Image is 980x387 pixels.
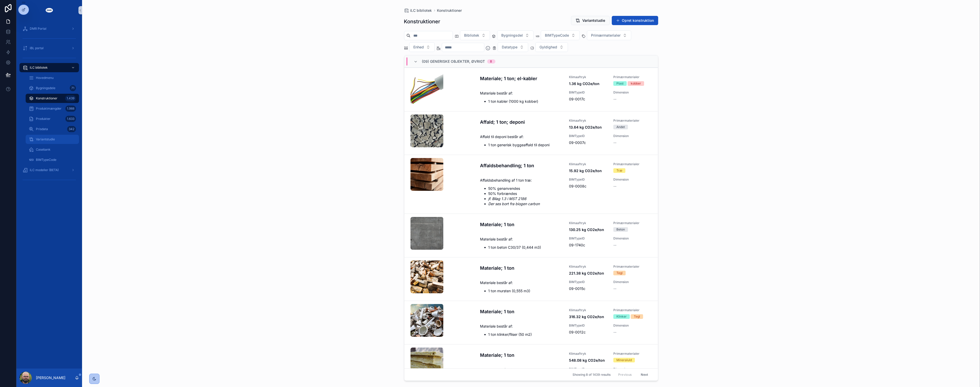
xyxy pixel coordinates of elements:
[36,148,51,152] span: Casebank
[613,134,652,138] span: Dimension
[613,367,652,371] span: Dimension
[480,352,563,359] h4: Materiale; 1 ton
[613,330,616,335] span: --
[36,375,65,380] p: [PERSON_NAME]
[404,8,432,13] a: iLC bibliotek
[613,177,652,182] span: Dimension
[545,33,569,38] span: BIMTypeCode
[612,16,658,25] button: Opret konstruktion
[36,158,56,162] span: BIMTypeCode
[541,30,580,40] button: Select Button
[480,119,563,125] h4: Affald; 1 ton; deponi
[410,8,432,13] span: iLC bibliotek
[36,137,55,141] span: Variantstudie
[36,107,62,111] span: Produktmængder
[613,140,616,145] span: --
[404,18,441,25] h1: Konstruktioner
[480,236,563,242] p: Materiale består af:
[36,86,55,90] span: Bygningsdele
[16,20,82,191] div: scrollable content
[569,367,607,371] span: BIMTypeID
[616,227,625,232] div: Beton
[36,117,51,121] span: Produkter
[613,286,616,291] span: --
[613,221,652,225] span: Primærmaterialer
[613,184,616,189] span: --
[26,155,79,164] a: BIMTypeCode
[422,59,485,64] span: (09) Generiske objekter, øvrigt
[414,45,424,50] span: Enhed
[540,45,557,50] span: Gyldighed
[411,260,443,293] div: 70558&w=1460&h=808&r=cover&_filename=70558_Brugte%20mursten.jpg
[488,288,563,294] li: 1 ton mursten (0,555 m3)
[65,106,76,112] div: 1.988
[587,30,631,40] button: Select Button
[569,81,599,86] strong: 1.36 kg CO2e/ton
[616,125,625,129] div: Andet
[613,97,616,102] span: --
[480,75,563,82] h4: Materiale; 1 ton; el-kabler
[569,125,602,129] strong: 13.64 kg CO2e/ton
[488,332,563,337] li: 1 ton klinker/fliser (50 m2)
[573,373,611,377] span: Showing 8 of 1439 results
[480,280,563,285] p: Materiale består af:
[616,81,624,86] div: Plast
[613,280,652,284] span: Dimension
[569,323,607,328] span: BIMTypeID
[480,177,563,183] p: Affaldsbehandling af 1 ton træ:
[480,90,563,96] p: Materiale består af:
[480,367,563,372] p: Materiale består af:
[404,214,658,257] a: Materiale; 1 tonKlimaaftryk130.25 kg CO2e/tonPrimærmaterialerBetonMateriale består af:1 ton beton...
[19,63,79,72] a: iLC bibliotek
[569,75,607,79] span: Klimaaftryk
[19,24,79,33] a: DMR Portal
[26,135,79,144] a: Variantstudie
[26,124,79,134] a: Prisdata342
[569,286,607,291] span: 09-0015c
[19,165,79,175] a: iLC modeller (BETA)
[488,186,563,191] li: 50% genanvendes
[404,68,658,111] a: Materiale; 1 ton; el-kablerKlimaaftryk1.36 kg CO2e/tonPrimærmaterialerPlastkobberMateriale består...
[67,126,76,132] div: 342
[26,145,79,154] a: Casebank
[569,90,607,95] span: BIMTypeID
[464,33,479,38] span: Bibliotek
[569,243,607,248] span: 09-1740c
[569,308,607,312] span: Klimaaftryk
[569,352,607,356] span: Klimaaftryk
[631,81,641,86] div: kobber
[26,104,79,113] a: Produktmængder1.988
[569,280,607,284] span: BIMTypeID
[613,243,616,248] span: --
[497,30,534,40] button: Select Button
[569,315,604,319] strong: 316.32 kg CO2e/ton
[65,95,76,101] div: 1.439
[569,140,607,145] span: 09-0007c
[36,96,57,100] span: Konstruktioner
[70,85,76,91] div: 71
[488,245,563,250] li: 1 ton beton C30/37 (0,444 m3)
[616,358,632,362] div: Mineraluld
[480,162,563,169] h4: Affaldsbehandling; 1 ton
[480,265,563,271] h4: Materiale; 1 ton
[488,99,563,104] li: 1 ton kabler (1000 kg kobber)
[569,265,607,269] span: Klimaaftryk
[569,169,602,173] strong: 15.92 kg CO2e/ton
[569,97,607,102] span: 09-0017c
[480,308,563,315] h4: Materiale; 1 ton
[569,119,607,123] span: Klimaaftryk
[36,76,54,80] span: Hovedmenu
[613,162,652,166] span: Primærmaterialer
[613,75,652,79] span: Primærmaterialer
[404,301,658,344] a: Materiale; 1 tonKlimaaftryk316.32 kg CO2e/tonPrimærmaterialerKlinkerTeglMateriale består af:1 ton...
[502,45,518,50] span: Datatype
[30,66,48,70] span: iLC bibliotek
[569,236,607,240] span: BIMTypeID
[591,33,621,38] span: Primærmaterialer
[26,83,79,93] a: Bygningsdele71
[613,236,652,240] span: Dimension
[411,114,443,147] div: tagplader-af-asbest-og-eternit-knuste-1.jpg
[571,16,610,25] button: Variantstudie
[634,314,640,319] div: Tegl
